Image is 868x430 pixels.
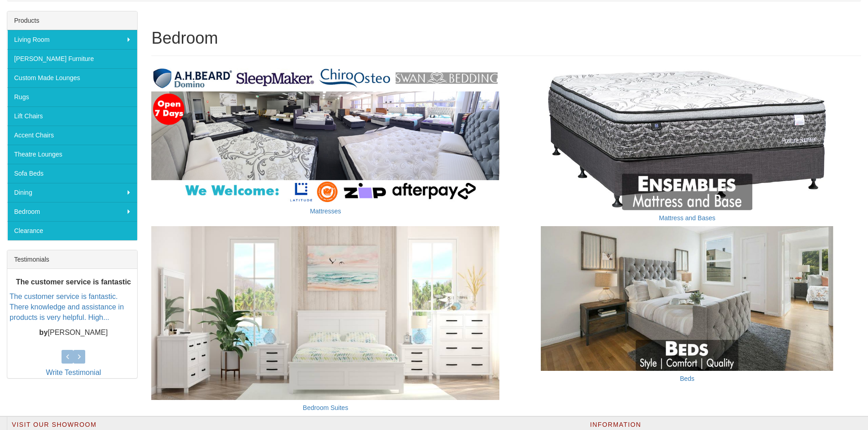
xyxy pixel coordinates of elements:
[310,207,341,215] a: Mattresses
[46,369,101,376] a: Write Testimonial
[513,65,861,210] img: Mattress and Bases
[16,278,131,286] b: The customer service is fantastic
[7,68,137,87] a: Custom Made Lounges
[7,49,137,68] a: [PERSON_NAME] Furniture
[7,250,137,269] div: Testimonials
[10,293,124,321] a: The customer service is fantastic. There knowledge and assistance in products is very helpful. Hi...
[680,375,694,382] a: Beds
[303,404,349,411] a: Bedroom Suites
[39,329,48,336] b: by
[151,226,499,400] img: Bedroom Suites
[7,221,137,240] a: Clearance
[7,30,137,49] a: Living Room
[7,145,137,164] a: Theatre Lounges
[659,214,715,222] a: Mattress and Bases
[513,226,861,371] img: Beds
[10,328,137,338] p: [PERSON_NAME]
[7,11,137,30] div: Products
[7,164,137,183] a: Sofa Beds
[7,126,137,145] a: Accent Chairs
[7,87,137,106] a: Rugs
[7,183,137,202] a: Dining
[151,65,499,203] img: Mattresses
[151,29,861,47] h1: Bedroom
[7,202,137,221] a: Bedroom
[7,106,137,126] a: Lift Chairs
